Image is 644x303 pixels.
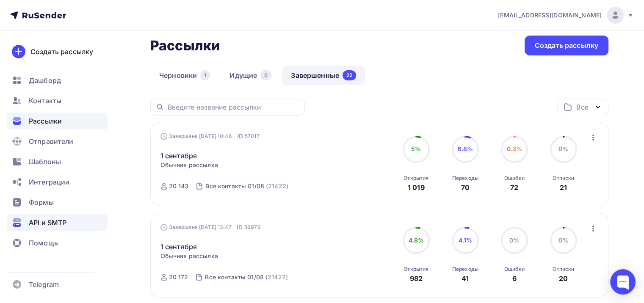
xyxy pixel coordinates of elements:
[452,175,478,182] div: Переходы
[160,132,260,140] div: Завершена [DATE] 10:46
[29,279,59,289] span: Telegram
[169,182,189,190] div: 20 143
[205,182,264,190] div: Все контакты 01/08
[237,132,243,140] span: ID
[29,218,66,228] span: API и SMTP
[404,175,428,182] div: Открытия
[200,70,210,80] div: 1
[282,66,365,85] a: Завершенные22
[576,102,588,112] div: Все
[29,136,74,146] span: Отправители
[7,72,108,89] a: Дашборд
[553,266,574,273] div: Отписки
[504,266,525,273] div: Ошибки
[498,7,634,24] a: [EMAIL_ADDRESS][DOMAIN_NAME]
[205,273,264,281] div: Все контакты 01/08
[506,145,522,152] span: 0.3%
[404,266,428,273] div: Открытия
[7,113,108,129] a: Рассылки
[408,237,424,244] span: 4.8%
[558,237,568,244] span: 0%
[29,75,61,85] span: Дашборд
[461,182,470,193] div: 70
[237,223,243,231] span: ID
[343,70,356,80] div: 22
[205,179,289,193] a: Все контакты 01/08 (21422)
[150,66,219,85] a: Черновики1
[560,182,567,193] div: 21
[160,161,218,169] span: Обычная рассылка
[535,41,598,50] div: Создать рассылку
[160,252,218,260] span: Обычная рассылка
[245,132,260,140] span: 57017
[462,273,469,284] div: 41
[557,99,608,115] button: Все
[458,237,472,244] span: 4.1%
[29,177,69,187] span: Интеграции
[553,175,574,182] div: Отписки
[512,273,517,284] div: 6
[168,102,300,112] input: Введите название рассылки
[160,223,261,231] div: Завершена [DATE] 13:47
[244,223,261,231] span: 56976
[510,182,518,193] div: 72
[160,151,197,161] a: 1 сентября
[498,11,602,19] span: [EMAIL_ADDRESS][DOMAIN_NAME]
[29,96,61,106] span: Контакты
[221,66,280,85] a: Идущие0
[559,273,568,284] div: 20
[408,182,425,193] div: 1 019
[411,145,421,152] span: 5%
[457,145,473,152] span: 6.8%
[204,270,289,284] a: Все контакты 01/08 (21422)
[7,133,108,150] a: Отправители
[150,37,220,54] h2: Рассылки
[509,237,519,244] span: 0%
[160,242,197,252] a: 1 сентября
[29,116,62,126] span: Рассылки
[30,47,93,57] div: Создать рассылку
[7,194,108,211] a: Формы
[29,157,61,167] span: Шаблоны
[260,70,271,80] div: 0
[265,273,288,281] div: (21422)
[410,273,423,284] div: 982
[452,266,478,273] div: Переходы
[7,153,108,170] a: Шаблоны
[266,182,288,190] div: (21422)
[29,197,54,207] span: Формы
[169,273,188,281] div: 20 172
[29,238,58,248] span: Помощь
[558,145,568,152] span: 0%
[7,92,108,109] a: Контакты
[504,175,525,182] div: Ошибки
